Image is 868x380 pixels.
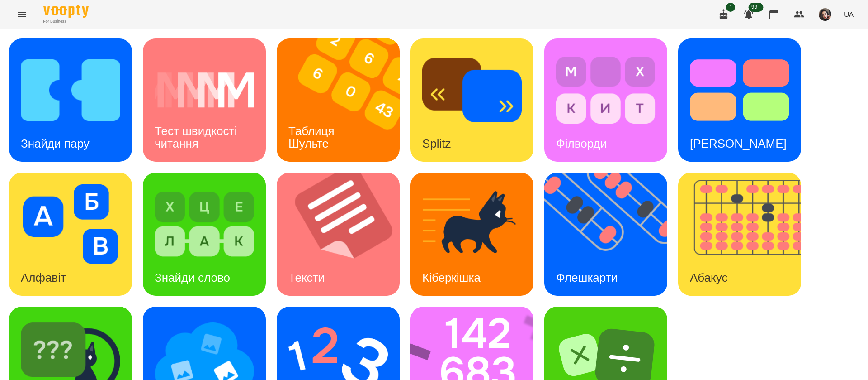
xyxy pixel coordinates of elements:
[678,173,801,296] a: АбакусАбакус
[556,50,656,130] img: Філворди
[422,184,522,264] img: Кіберкішка
[422,50,522,130] img: Splitz
[155,50,254,130] img: Тест швидкості читання
[819,8,831,21] img: 415cf204168fa55e927162f296ff3726.jpg
[143,173,266,296] a: Знайди словоЗнайди слово
[277,38,411,162] img: Таблиця Шульте
[840,6,857,23] button: UA
[143,38,266,162] a: Тест швидкості читанняТест швидкості читання
[678,38,801,162] a: Тест Струпа[PERSON_NAME]
[21,271,66,284] h3: Алфавіт
[678,173,812,296] img: Абакус
[277,173,411,296] img: Тексти
[155,271,230,284] h3: Знайди слово
[277,173,400,296] a: ТекстиТексти
[690,137,787,150] h3: [PERSON_NAME]
[288,124,338,150] h3: Таблиця Шульте
[155,184,254,264] img: Знайди слово
[544,173,667,296] a: ФлешкартиФлешкарти
[844,10,854,19] span: UA
[690,271,727,284] h3: Абакус
[556,137,607,150] h3: Філворди
[155,124,240,150] h3: Тест швидкості читання
[544,173,679,296] img: Флешкарти
[277,38,400,162] a: Таблиця ШультеТаблиця Шульте
[43,5,89,18] img: Voopty Logo
[410,38,533,162] a: SplitzSplitz
[422,271,481,284] h3: Кіберкішка
[43,19,89,24] span: For Business
[9,38,132,162] a: Знайди паруЗнайди пару
[422,137,451,150] h3: Splitz
[410,173,533,296] a: КіберкішкаКіберкішка
[21,137,90,150] h3: Знайди пару
[690,50,789,130] img: Тест Струпа
[21,50,120,130] img: Знайди пару
[726,3,735,12] span: 1
[21,184,120,264] img: Алфавіт
[556,271,618,284] h3: Флешкарти
[11,4,33,25] button: Menu
[288,271,325,284] h3: Тексти
[9,173,132,296] a: АлфавітАлфавіт
[749,3,764,12] span: 99+
[544,38,667,162] a: ФілвордиФілворди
